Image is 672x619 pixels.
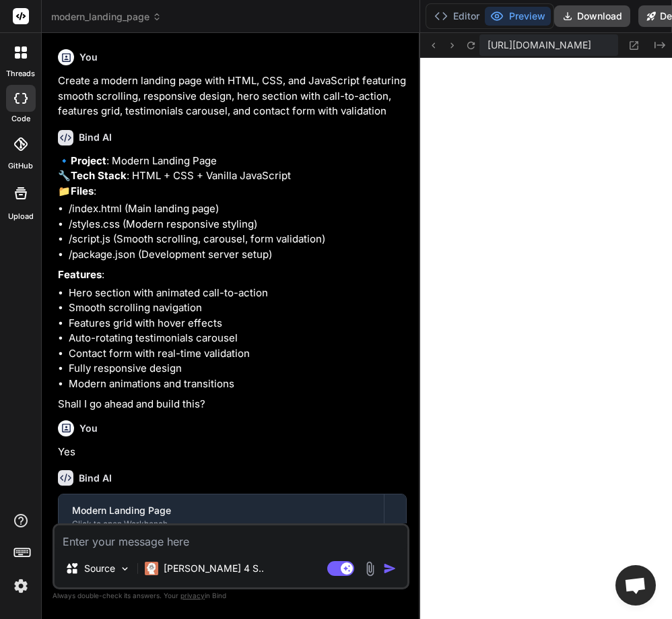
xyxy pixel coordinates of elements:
li: Smooth scrolling navigation [69,300,407,316]
h6: You [79,422,98,435]
li: /package.json (Development server setup) [69,247,407,263]
img: settings [9,575,32,597]
h6: Bind AI [79,471,112,485]
img: Claude 4 Sonnet [145,562,158,575]
p: Create a modern landing page with HTML, CSS, and JavaScript featuring smooth scrolling, responsiv... [58,73,407,119]
button: Modern Landing PageClick to open Workbench [59,494,384,539]
p: Source [84,562,115,575]
span: privacy [180,591,205,599]
li: Hero section with animated call-to-action [69,286,407,301]
p: Yes [58,445,407,460]
li: Fully responsive design [69,361,407,377]
p: Shall I go ahead and build this? [58,397,407,412]
li: /script.js (Smooth scrolling, carousel, form validation) [69,232,407,247]
strong: Project [71,154,106,167]
img: icon [383,562,397,575]
label: GitHub [8,160,33,172]
button: Editor [429,7,485,26]
img: Pick Models [119,563,131,575]
li: /styles.css (Modern responsive styling) [69,217,407,232]
strong: Files [71,185,94,197]
strong: Features [58,268,102,281]
p: : [58,267,407,283]
div: Modern Landing Page [72,504,370,517]
img: attachment [362,561,378,577]
button: Preview [485,7,551,26]
li: Features grid with hover effects [69,316,407,331]
h6: You [79,51,98,64]
h6: Bind AI [79,131,112,144]
p: [PERSON_NAME] 4 S.. [164,562,264,575]
span: [URL][DOMAIN_NAME] [488,38,591,52]
label: code [11,113,30,125]
span: modern_landing_page [51,10,162,24]
li: /index.html (Main landing page) [69,201,407,217]
li: Auto-rotating testimonials carousel [69,331,407,346]
button: Download [554,5,630,27]
div: Click to open Workbench [72,519,370,529]
li: Contact form with real-time validation [69,346,407,362]
label: Upload [8,211,34,222]
p: Always double-check its answers. Your in Bind [53,589,409,602]
p: 🔹 : Modern Landing Page 🔧 : HTML + CSS + Vanilla JavaScript 📁 : [58,154,407,199]
strong: Tech Stack [71,169,127,182]
label: threads [6,68,35,79]
iframe: Preview [420,58,672,619]
li: Modern animations and transitions [69,377,407,392]
a: Open chat [615,565,656,606]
